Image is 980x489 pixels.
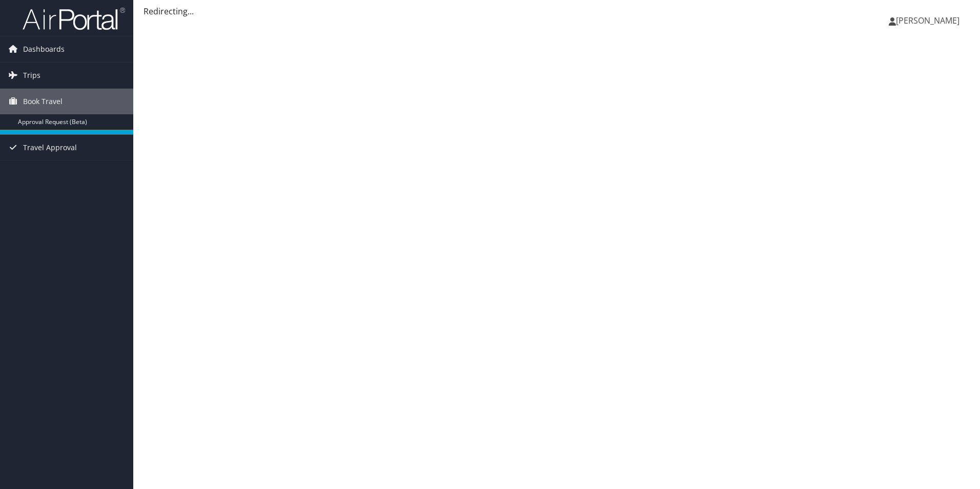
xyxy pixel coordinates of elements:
span: Trips [23,63,40,88]
span: Dashboards [23,36,65,62]
span: Book Travel [23,89,63,114]
div: Redirecting... [144,5,970,17]
span: [PERSON_NAME] [896,15,959,26]
span: Travel Approval [23,135,77,160]
a: [PERSON_NAME] [889,5,970,36]
img: airportal-logo.png [23,7,125,31]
